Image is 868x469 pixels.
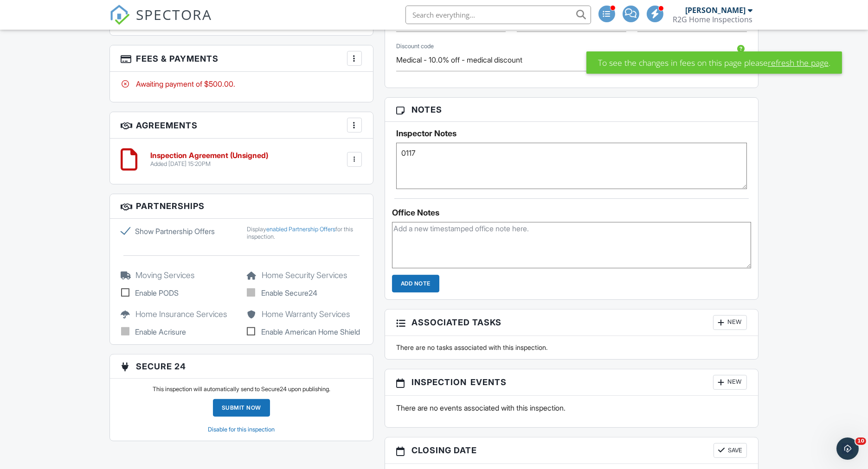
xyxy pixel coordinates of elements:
div: Office Notes [392,208,752,217]
label: Enable American Home Shield [247,326,362,337]
div: Added [DATE] 15:20PM [151,160,269,168]
a: Disable for this inspection [208,426,275,433]
label: Enable PODS [121,287,236,298]
div: New [713,315,747,330]
h3: Notes [385,98,759,122]
h6: Inspection Agreement (Unsigned) [151,152,269,160]
div: Display for this inspection. [247,226,362,241]
div: R2G Home Inspections [673,15,753,24]
div: There are no tasks associated with this inspection. [391,343,753,352]
h5: Home Warranty Services [247,310,362,319]
iframe: Intercom live chat [836,437,859,460]
label: Enable Secure24 [247,287,362,298]
div: New [713,375,747,390]
input: Search everything... [405,6,591,24]
h3: Fees & Payments [110,45,373,72]
a: Submit Now [213,399,270,417]
h3: Partnerships [110,194,373,218]
span: Closing date [411,444,477,456]
img: The Best Home Inspection Software - Spectora [109,5,130,25]
label: Show Partnership Offers [121,226,236,237]
label: Discount code [396,42,434,51]
h5: Home Security Services [247,271,362,280]
span: SPECTORA [136,5,212,24]
a: refresh the page [768,57,829,69]
h5: Inspector Notes [396,129,747,138]
input: Add Note [392,275,439,292]
a: Inspection Agreement (Unsigned) Added [DATE] 15:20PM [151,152,269,168]
h3: Agreements [110,112,373,139]
p: This inspection will automatically send to Secure24 upon publishing. [153,386,330,393]
h3: Secure 24 [110,355,373,379]
span: Inspection [411,376,467,388]
button: Save [714,443,747,458]
span: Associated Tasks [411,316,502,329]
h5: Home Insurance Services [121,310,236,319]
span: 10 [855,437,866,445]
p: There are no events associated with this inspection. [396,403,747,413]
label: Enable Acrisure [121,326,236,337]
a: enabled Partnership Offers [266,226,335,233]
h5: Moving Services [121,271,236,280]
div: To see the changes in fees on this page please . [586,51,842,74]
a: SPECTORA [109,13,212,32]
div: Awaiting payment of $500.00. [121,79,362,89]
span: Events [470,376,507,388]
div: [PERSON_NAME] [686,6,746,15]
